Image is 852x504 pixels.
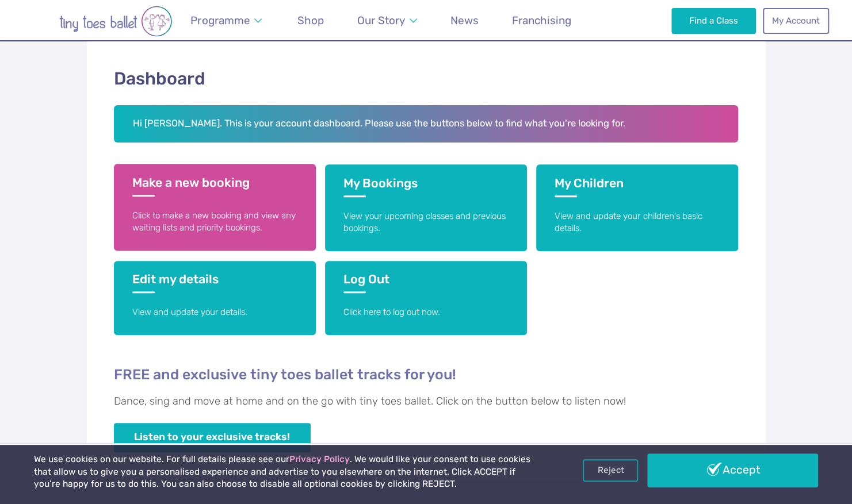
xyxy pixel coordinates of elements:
[132,210,297,234] p: Click to make a new booking and view any waiting lists and priority bookings.
[763,8,828,33] a: My Account
[671,8,756,33] a: Find a Class
[114,366,739,383] h4: FREE and exclusive tiny toes ballet tracks for you!
[357,14,405,27] span: Our Story
[132,175,297,197] h3: Make a new booking
[289,454,350,464] a: Privacy Policy
[114,423,311,452] a: Listen to your exclusive tracks!
[190,14,250,27] span: Programme
[445,7,484,34] a: News
[114,394,739,410] p: Dance, sing and move at home and on the go with tiny toes ballet. Click on the button below to li...
[352,7,422,34] a: Our Story
[325,164,527,251] a: My Bookings View your upcoming classes and previous bookings.
[24,6,208,37] img: tiny toes ballet
[583,459,638,481] a: Reject
[647,453,818,487] a: Accept
[185,7,268,34] a: Programme
[114,67,739,91] h1: Dashboard
[555,210,720,235] p: View and update your children's basic details.
[132,306,297,318] p: View and update your details.
[343,210,509,235] p: View your upcoming classes and previous bookings.
[132,272,297,293] h3: Edit my details
[555,176,720,197] h3: My Children
[450,14,479,27] span: News
[114,261,316,335] a: Edit my details View and update your details.
[114,164,316,251] a: Make a new booking Click to make a new booking and view any waiting lists and priority bookings.
[343,306,509,318] p: Click here to log out now.
[512,14,571,27] span: Franchising
[34,453,544,491] p: We use cookies on our website. For full details please see our . We would like your consent to us...
[325,261,527,335] a: Log Out Click here to log out now.
[343,176,509,197] h3: My Bookings
[297,14,324,27] span: Shop
[114,105,739,143] h2: Hi [PERSON_NAME]. This is your account dashboard. Please use the buttons below to find what you'r...
[507,7,577,34] a: Franchising
[536,164,738,251] a: My Children View and update your children's basic details.
[343,272,509,293] h3: Log Out
[292,7,330,34] a: Shop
